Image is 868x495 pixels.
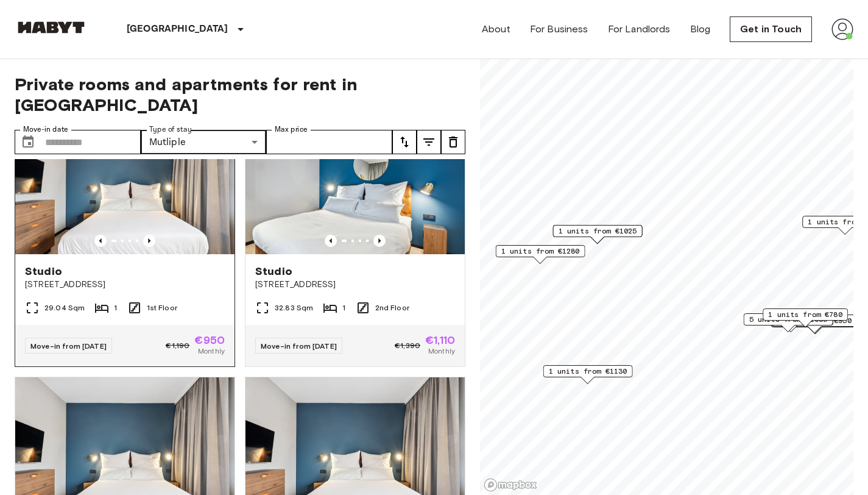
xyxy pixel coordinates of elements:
a: Blog [690,22,711,37]
span: €1,110 [425,335,455,346]
span: Move-in from [DATE] [261,341,337,351]
img: Habyt [15,21,88,34]
div: Map marker [553,225,643,244]
span: Studio [255,264,292,279]
p: [GEOGRAPHIC_DATA] [127,22,228,37]
a: For Business [530,22,588,37]
button: Choose date [16,130,40,154]
button: Previous image [373,235,386,247]
span: €950 [194,335,225,346]
span: [STREET_ADDRESS] [25,279,225,291]
span: [STREET_ADDRESS] [255,279,455,291]
span: €1,390 [395,340,420,351]
button: tune [392,130,417,154]
span: Monthly [198,346,225,357]
span: 1 units from €1025 [559,226,637,237]
button: Previous image [325,235,337,247]
span: 5 units from €950 [777,315,852,326]
img: avatar [831,18,853,40]
button: tune [441,130,465,154]
div: Map marker [744,313,833,332]
label: Move-in date [23,124,68,135]
span: Monthly [428,346,455,357]
span: 1 units from €1280 [501,246,580,257]
div: Mutliple [141,130,267,154]
a: Marketing picture of unit DE-01-484-203-01Previous imagePrevious imageStudio[STREET_ADDRESS]32.83... [245,107,465,367]
a: Mapbox logo [484,478,537,492]
span: 2nd Floor [375,302,409,313]
div: Map marker [763,308,848,327]
span: 1 units from €1130 [549,366,627,377]
label: Type of stay [149,124,192,135]
span: Move-in from [DATE] [30,341,107,351]
span: 1 [114,302,117,313]
a: About [482,22,510,37]
span: 29.04 Sqm [44,302,85,313]
span: Studio [25,264,62,279]
div: Map marker [496,245,585,264]
span: Private rooms and apartments for rent in [GEOGRAPHIC_DATA] [15,74,465,115]
label: Max price [275,124,308,135]
span: 1 units from €780 [768,309,842,320]
button: Previous image [143,235,155,247]
a: Marketing picture of unit DE-01-482-104-01Previous imagePrevious imageStudio[STREET_ADDRESS]29.04... [15,107,235,367]
a: Get in Touch [730,16,812,42]
span: 1 [342,302,345,313]
img: Marketing picture of unit DE-01-482-104-01 [15,108,235,254]
span: 32.83 Sqm [275,302,313,313]
button: Previous image [94,235,107,247]
button: tune [417,130,441,154]
span: 1st Floor [147,302,177,313]
span: 5 units from €1085 [749,314,828,325]
a: For Landlords [608,22,671,37]
span: €1,190 [166,340,189,351]
div: Map marker [543,365,633,384]
img: Marketing picture of unit DE-01-484-203-01 [245,108,465,254]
